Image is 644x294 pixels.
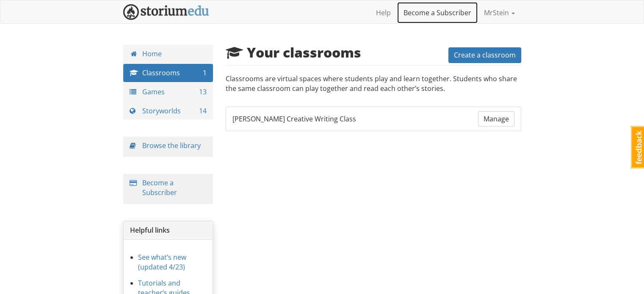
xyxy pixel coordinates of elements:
span: Create a classroom [454,50,516,60]
span: [PERSON_NAME] Creative Writing Class [232,114,356,124]
a: Classrooms 1 [123,64,213,82]
a: MrStein [478,2,521,23]
a: Become a Subscriber [142,178,177,197]
a: Become a Subscriber [397,2,478,23]
span: 1 [203,68,207,78]
span: 13 [199,87,207,97]
a: Help [370,2,397,23]
a: Games 13 [123,83,213,101]
p: Classrooms are virtual spaces where students play and learn together. Students who share the same... [226,74,521,102]
a: Browse the library [142,141,201,150]
a: See what’s new (updated 4/23) [138,253,186,272]
button: Create a classroom [448,47,521,63]
a: Manage [478,111,514,127]
div: Helpful links [124,221,213,240]
img: StoriumEDU [123,4,209,20]
span: 14 [199,106,207,116]
span: Manage [484,114,509,124]
a: Storyworlds 14 [123,102,213,120]
h2: Your classrooms [226,45,361,60]
a: Home [123,45,213,63]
